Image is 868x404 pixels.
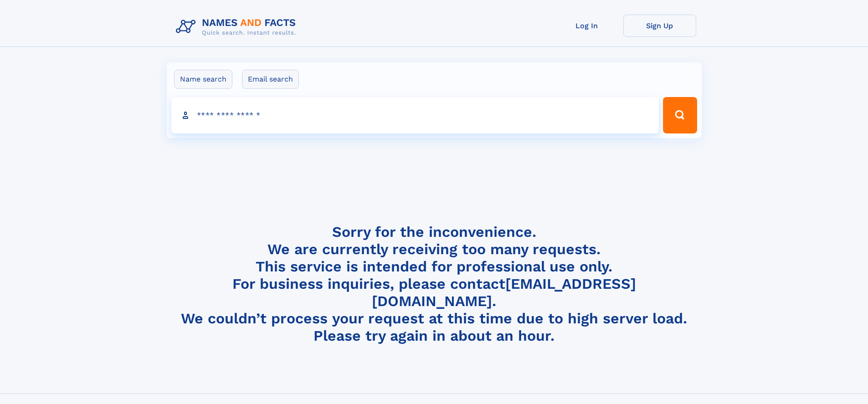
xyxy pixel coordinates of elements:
[550,15,623,37] a: Log In
[171,97,659,133] input: search input
[242,70,299,89] label: Email search
[663,97,697,133] button: Search Button
[172,15,303,39] img: Logo Names and Facts
[172,223,696,345] h4: Sorry for the inconvenience. We are currently receiving too many requests. This service is intend...
[623,15,696,37] a: Sign Up
[372,275,636,310] a: [EMAIL_ADDRESS][DOMAIN_NAME]
[174,70,232,89] label: Name search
